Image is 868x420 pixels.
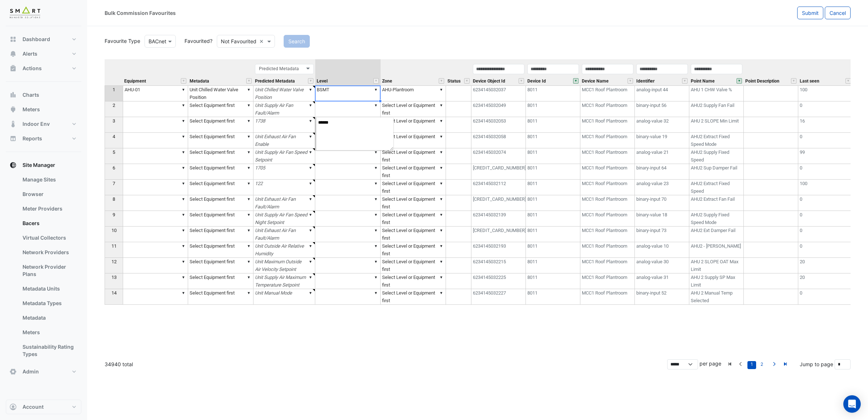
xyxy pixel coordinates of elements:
div: ▼ [181,86,186,93]
td: Unit Supply Air Fan Speed Night Setpoint [253,211,315,227]
div: ▼ [246,289,252,297]
div: ▼ [181,164,186,172]
label: Jump to page [800,360,833,368]
td: 0 [798,164,853,180]
td: Unit Exhaust Air Fan Enable [253,133,315,148]
div: ▼ [308,180,313,187]
td: [CREDIT_CARD_NUMBER] [471,195,526,211]
div: ▼ [373,117,379,125]
a: Next [768,360,780,369]
div: ▼ [438,133,444,140]
a: Meters [17,325,81,340]
td: Select Level or Equipment first [381,195,446,211]
td: analog-value 23 [635,180,689,195]
td: 16 [798,117,853,133]
div: ▼ [438,195,444,203]
div: ▼ [181,242,186,250]
span: 12 [111,259,117,264]
td: Select Equipment first [188,133,253,148]
td: 1705 [253,164,315,180]
span: Status [447,79,461,84]
div: ▼ [308,117,313,125]
span: Reports [23,135,42,142]
span: Meters [23,106,40,113]
td: Select Level or Equipment first [381,273,446,289]
td: Select Level or Equipment first [381,101,446,117]
td: 8011 [526,85,580,101]
td: 0 [798,195,853,211]
span: Device Id [527,79,546,84]
div: ▼ [308,195,313,203]
div: ▼ [438,101,444,109]
td: 6234145032193 [471,242,526,258]
td: MCC1 Roof Plantroom [580,242,635,258]
div: ▼ [246,211,252,219]
td: 8011 [526,227,580,242]
span: 8 [113,196,115,202]
td: analog-input 44 [635,85,689,101]
td: MCC1 Roof Plantroom [580,273,635,289]
td: binary-input 52 [635,289,689,305]
td: Select Equipment first [188,180,253,195]
span: 7 [113,181,115,186]
td: binary-input 64 [635,164,689,180]
div: ▼ [246,180,252,187]
td: 6234145032215 [471,258,526,273]
div: ▼ [246,148,252,156]
button: Cancel [825,7,851,19]
div: ▼ [438,258,444,265]
app-icon: Actions [9,65,17,72]
a: Browser [17,187,81,201]
td: 0 [798,133,853,148]
td: 8011 [526,133,580,148]
span: 13 [111,275,117,280]
td: 6234145032053 [471,117,526,133]
div: ▼ [373,289,379,297]
div: ▼ [438,117,444,125]
td: Unit Chilled Water Valve Position [188,85,253,101]
label: Favourite Type [100,37,140,45]
a: 1 [747,361,756,369]
td: Select Level or Equipment first [381,164,446,180]
td: Select Level or Equipment first [381,133,446,148]
td: Select Equipment first [188,148,253,164]
div: ▼ [373,148,379,156]
span: Equipment [124,79,146,84]
div: ▼ [246,195,252,203]
label: Favourited? [180,37,212,45]
div: ▼ [181,227,186,234]
td: Select Equipment first [188,242,253,258]
div: ▼ [438,273,444,281]
td: MCC1 Roof Plantroom [580,117,635,133]
a: Sustainability Rating Types [17,340,81,361]
app-icon: Meters [9,106,17,113]
div: ▼ [246,164,252,172]
button: Alerts [6,47,81,61]
a: 2 [757,361,766,369]
div: ▼ [181,117,186,125]
div: ▼ [246,227,252,234]
button: Indoor Env [6,117,81,131]
span: Metadata [190,79,209,84]
td: binary-value 19 [635,133,689,148]
td: [CREDIT_CARD_NUMBER] [471,227,526,242]
td: AHU2 Extract Fixed Speed Mode [689,133,744,148]
app-icon: Charts [9,91,17,99]
div: ▼ [181,101,186,109]
td: 8011 [526,164,580,180]
td: binary-input 70 [635,195,689,211]
td: 8011 [526,195,580,211]
td: 6234145032225 [471,273,526,289]
div: ▼ [246,86,252,93]
td: 8011 [526,258,580,273]
span: Dashboard [23,36,50,43]
span: 6 [113,165,115,171]
a: Virtual Collectors [17,231,81,245]
td: 0 [798,211,853,227]
td: Select Level or Equipment first [381,242,446,258]
td: AHU2 Ext Damper Fail [689,227,744,242]
button: Admin [6,364,81,379]
td: MCC1 Roof Plantroom [580,180,635,195]
span: 10 [111,228,117,233]
span: Device Object Id [473,79,505,84]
